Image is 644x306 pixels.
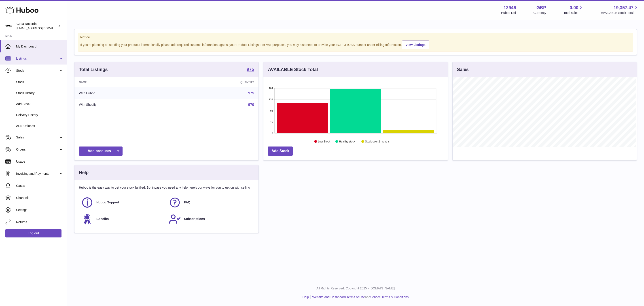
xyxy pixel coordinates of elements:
a: Service Terms & Conditions [370,295,409,299]
h3: Sales [457,67,469,73]
span: Usage [16,159,64,164]
th: Quantity [174,77,258,87]
a: Huboo Support [81,196,164,209]
span: Delivery History [16,113,64,117]
div: Coda Records [17,22,57,30]
span: [EMAIL_ADDRESS][DOMAIN_NAME] [17,26,66,30]
a: Website and Dashboard Terms of Use [312,295,365,299]
a: Log out [5,229,61,237]
strong: GBP [536,5,546,11]
span: Benefits [96,217,109,221]
a: 19,357.47 AVAILABLE Stock Total [601,5,639,15]
text: 92 [270,109,273,112]
span: Stock [16,69,59,73]
a: Add Stock [268,147,293,156]
span: Cases [16,184,64,188]
th: Name [74,77,174,87]
a: 975 [247,67,254,72]
h3: Total Listings [79,67,108,73]
td: With Shopify [74,99,174,111]
a: View Listings [402,41,429,49]
span: 0.00 [570,5,578,11]
a: Benefits [81,213,164,225]
a: 970 [248,103,254,107]
strong: Notice [80,35,631,39]
span: Total sales [563,11,583,15]
span: AVAILABLE Stock Total [601,11,639,15]
span: Huboo Support [96,200,119,205]
td: With Huboo [74,87,174,99]
div: If you're planning on sending your products internationally please add required customs informati... [80,40,631,49]
span: FAQ [184,200,191,205]
h3: Help [79,170,89,176]
text: Low Stock [318,140,330,143]
p: Huboo is the easy way to get your stock fulfilled. But incase you need any help here's our ways f... [79,185,254,190]
div: Huboo Ref [501,11,516,15]
span: Stock History [16,91,64,95]
a: 975 [248,91,254,95]
strong: 12946 [504,5,516,11]
a: 0.00 Total sales [563,5,583,15]
text: Stock over 2 months [365,140,390,143]
p: All Rights Reserved. Copyright 2025 - [DOMAIN_NAME] [71,286,640,291]
span: Invoicing and Payments [16,172,59,176]
span: Listings [16,56,59,61]
li: and [311,295,409,299]
text: 0 [272,132,273,134]
a: Add products [79,147,123,156]
span: Sales [16,135,59,140]
span: Add Stock [16,102,64,106]
span: My Dashboard [16,44,64,49]
a: Help [303,295,309,299]
span: ASN Uploads [16,124,64,128]
text: 138 [269,98,273,101]
span: Orders [16,147,59,152]
text: 46 [270,121,273,123]
text: 184 [269,87,273,90]
img: internalAdmin-12946@internal.huboo.com [5,23,12,29]
a: FAQ [169,196,252,209]
div: Currency [534,11,546,15]
span: Stock [16,80,64,84]
span: Returns [16,220,64,224]
text: Healthy stock [339,140,356,143]
span: Settings [16,208,64,212]
span: Channels [16,196,64,200]
a: Subscriptions [169,213,252,225]
span: 19,357.47 [614,5,633,11]
strong: 975 [247,67,254,71]
h3: AVAILABLE Stock Total [268,67,318,73]
span: Subscriptions [184,217,205,221]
